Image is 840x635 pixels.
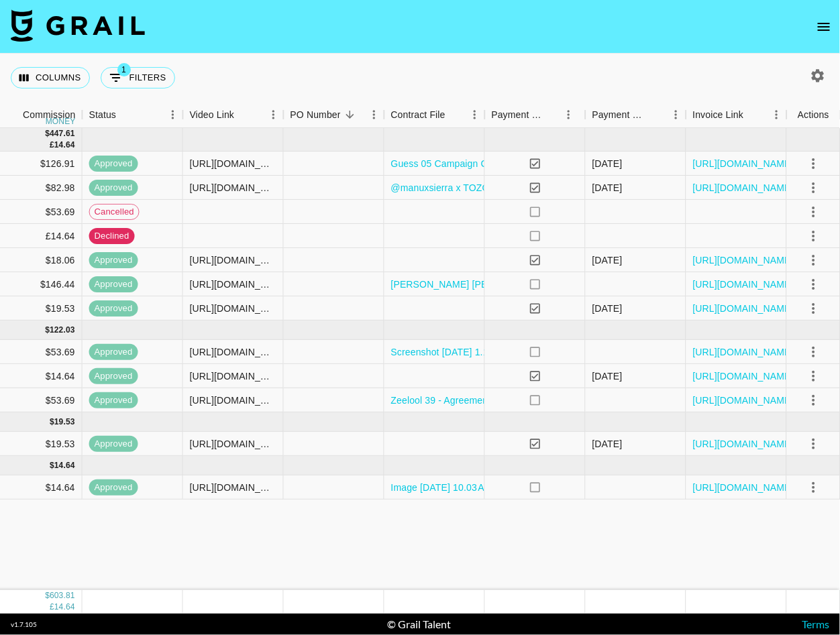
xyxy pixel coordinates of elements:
div: £ [50,601,54,613]
div: © Grail Talent [388,618,452,631]
div: PO Number [291,102,341,128]
span: approved [89,182,138,194]
a: Guess 05 Campaign Contract (manuxsierra).pdf [391,157,596,170]
button: Menu [264,105,284,125]
a: Zeelool 39 - Agreement (manuxsierra).pdf [391,394,569,407]
button: Menu [163,105,183,125]
button: Menu [465,105,485,125]
span: approved [89,370,138,383]
div: 14.64 [54,139,75,151]
a: [URL][DOMAIN_NAME] [693,394,794,407]
img: Grail Talent [11,9,145,42]
a: Terms [802,618,829,630]
a: [URL][DOMAIN_NAME] [693,157,794,170]
div: Commission [23,102,76,128]
div: 7/22/2025 [592,253,623,267]
button: select merge strategy [802,297,825,320]
div: Invoice Link [686,102,787,128]
div: $ [46,325,50,336]
div: Invoice Link [693,102,744,128]
button: Sort [4,105,23,124]
div: Payment Sent [485,102,586,128]
div: 447.61 [50,128,75,139]
button: Menu [364,105,384,125]
div: https://www.tiktok.com/@manuxsierra/video/7556614992158575886?is_from_webapp=1&sender_device=pc&w... [190,481,276,494]
div: Contract File [391,102,445,128]
a: [URL][DOMAIN_NAME] [693,437,794,451]
button: Menu [559,105,579,125]
div: $ [50,416,54,428]
div: https://www.tiktok.com/@manuxsierra/video/7542167656237911310?lang=en [190,345,276,359]
button: Sort [743,105,762,124]
button: select merge strategy [802,200,825,223]
div: Status [83,102,183,128]
div: 8/3/2025 [592,302,623,315]
a: Image [DATE] 10.03 AM.jpg [391,481,508,494]
div: Payment Sent Date [592,102,647,128]
div: 9/10/2025 [592,437,623,451]
button: select merge strategy [802,225,825,247]
div: Payment Sent [492,102,544,128]
span: approved [89,394,138,407]
div: $ [46,590,50,601]
div: 14.64 [54,601,75,613]
div: 8/19/2025 [592,157,623,170]
a: [PERSON_NAME] [PERSON_NAME] _ QYOU Talent Agreement .docx [391,278,692,291]
div: https://www.tiktok.com/@manuxsierra/video/7531066618802195726?lang=en [190,302,276,315]
div: https://www.tiktok.com/@manuxsierra/video/7545608358414290231?lang=en [190,437,276,451]
button: Select columns [11,67,90,89]
span: approved [89,346,138,359]
button: Menu [767,105,787,125]
span: declined [89,230,135,243]
button: Menu [666,105,686,125]
div: https://www.tiktok.com/@manuxsierra/video/7532923089177333047?lang=en [190,278,276,291]
a: [URL][DOMAIN_NAME] [693,345,794,359]
span: approved [89,481,138,494]
div: Video Link [183,102,284,128]
span: approved [89,254,138,267]
button: select merge strategy [802,176,825,199]
a: [URL][DOMAIN_NAME] [693,253,794,267]
div: Actions [798,102,829,128]
div: https://www.tiktok.com/@manuxsierra/video/7522206144455036174?is_from_webapp=1&sender_device=pc&w... [190,157,276,170]
button: open drawer [810,13,837,40]
div: $ [46,128,50,139]
div: https://www.instagram.com/p/DNyqX3Xwq3Q/?img_index=1 [190,394,276,407]
div: https://www.tiktok.com/@manuxsierra/video/7522962993513041166?lang=en [190,253,276,267]
button: select merge strategy [802,249,825,272]
button: Sort [234,105,253,124]
div: 603.81 [50,590,75,601]
div: 8/19/2025 [592,369,623,383]
a: [URL][DOMAIN_NAME] [693,278,794,291]
button: select merge strategy [802,476,825,499]
div: Contract File [384,102,485,128]
div: money [46,117,76,125]
div: Payment Sent Date [586,102,686,128]
div: 19.53 [54,416,75,428]
a: @manuxsierra x TOZO Influencer Contract (1).pdf [391,181,605,194]
span: approved [89,158,138,170]
button: Sort [445,105,464,124]
div: Status [89,102,117,128]
button: select merge strategy [802,273,825,296]
button: select merge strategy [802,432,825,455]
button: Show filters [101,67,175,89]
a: [URL][DOMAIN_NAME] [693,369,794,383]
button: Sort [647,105,666,124]
a: [URL][DOMAIN_NAME] [693,481,794,494]
div: https://www.tiktok.com/@manuxsierra/video/7524432662484749623?lang=en [190,181,276,194]
div: Video Link [190,102,235,128]
span: approved [89,438,138,451]
div: v 1.7.105 [11,620,37,629]
div: $ [50,460,54,471]
span: 1 [117,63,131,76]
a: [URL][DOMAIN_NAME] [693,181,794,194]
div: PO Number [284,102,384,128]
button: select merge strategy [802,389,825,412]
a: [URL][DOMAIN_NAME] [693,302,794,315]
div: https://www.tiktok.com/@manuxsierra/video/7534477840209726775?lang=en [190,369,276,383]
span: approved [89,302,138,315]
div: £ [50,139,54,151]
button: Sort [341,105,360,124]
button: Sort [116,105,135,124]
